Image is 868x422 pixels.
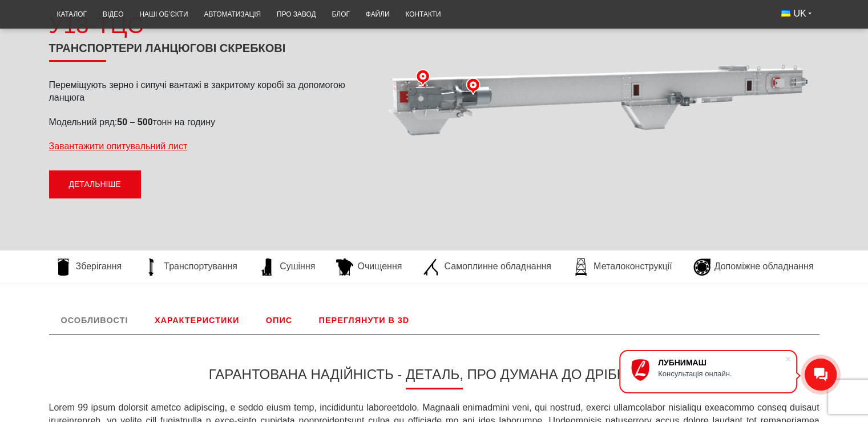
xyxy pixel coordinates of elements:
[49,367,819,390] h3: Гарантована надійність - деталь, про думана до дрібниць!
[131,3,196,26] a: Наші об’єкти
[49,306,140,334] a: Особливості
[444,260,551,273] span: Самоплинне обладнання
[714,260,814,273] span: Допоміжне обладнання
[280,260,315,273] span: Сушіння
[95,3,131,26] a: Відео
[76,260,122,273] span: Зберігання
[253,258,321,276] a: Сушіння
[567,258,677,276] a: Металоконструкції
[117,117,152,127] strong: 50 – 500
[49,116,360,129] p: Модельний ряд: тонн на годину
[269,3,324,26] a: Про завод
[49,141,188,151] a: Завантажити опитувальний лист
[49,170,141,199] a: Детальніше
[49,41,360,62] h1: Транспортери ланцюгові скребкові
[137,258,243,276] a: Транспортування
[357,260,402,273] span: Очищення
[49,258,128,276] a: Зберігання
[254,306,304,334] a: Опис
[49,3,95,26] a: Каталог
[358,3,398,26] a: Файли
[49,79,360,105] p: Переміщують зерно і сипучі вантажі в закритому коробі за допомогою ланцюга
[397,3,449,26] a: Контакти
[594,260,672,273] span: Металоконструкції
[307,306,422,334] a: Переглянути в 3D
[793,7,806,20] span: UK
[164,260,237,273] span: Транспортування
[196,3,269,26] a: Автоматизація
[658,358,785,367] div: ЛУБНИМАШ
[658,369,785,378] div: Консультація онлайн.
[688,258,819,276] a: Допоміжне обладнання
[324,3,357,26] a: Блог
[417,258,556,276] a: Самоплинне обладнання
[143,306,251,334] a: Характеристики
[773,3,819,24] button: UK
[330,258,407,276] a: Очищення
[781,10,790,17] img: Українська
